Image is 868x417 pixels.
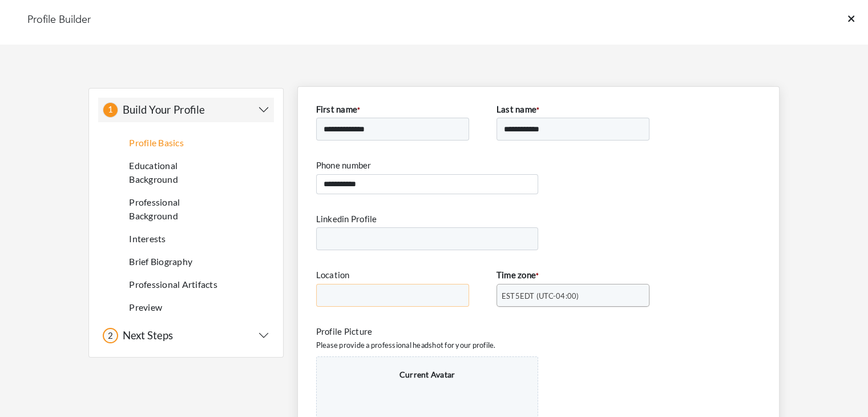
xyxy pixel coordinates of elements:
p: Current Avatar [399,368,455,380]
div: 1 [103,102,118,118]
label: First name [316,103,361,116]
h5: Next Steps [118,329,173,342]
abbr: required [357,106,360,114]
label: Location [316,268,350,282]
label: Time zone [496,268,539,282]
button: 1 Build Your Profile [103,102,269,118]
abbr: required [536,271,539,280]
label: Linkedin Profile [316,212,377,226]
label: Phone number [316,159,372,172]
label: Profile Picture [316,325,373,338]
h5: Build Your Profile [118,103,205,117]
span: EST5EDT (UTC-04:00) [502,284,634,307]
label: Last name [496,103,540,116]
abbr: required [536,106,539,114]
div: 2 [103,328,118,343]
p: Please provide a professional headshot for your profile. [316,340,761,351]
button: 2 Next Steps [103,328,269,343]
